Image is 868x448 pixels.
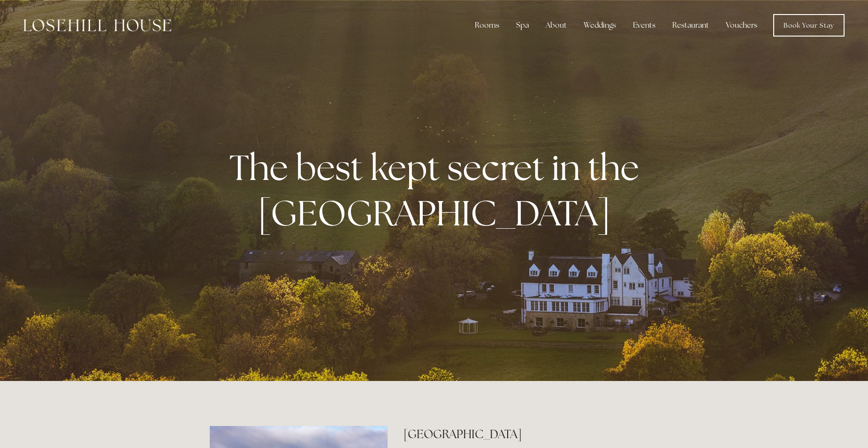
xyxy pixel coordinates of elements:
[229,144,647,236] strong: The best kept secret in the [GEOGRAPHIC_DATA]
[773,14,845,37] a: Book Your Stay
[509,16,536,35] div: Spa
[718,16,765,35] a: Vouchers
[404,426,658,442] h2: [GEOGRAPHIC_DATA]
[23,19,171,31] img: Losehill House
[576,16,624,35] div: Weddings
[625,16,663,35] div: Events
[665,16,716,35] div: Restaurant
[538,16,574,35] div: About
[467,16,507,35] div: Rooms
